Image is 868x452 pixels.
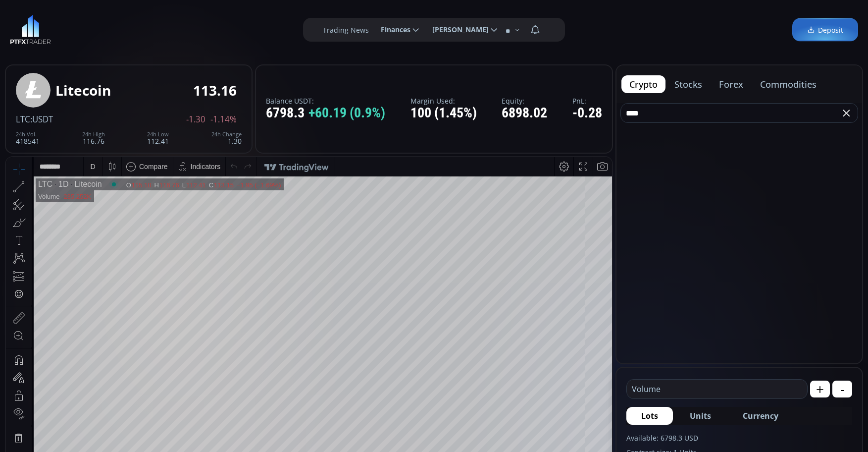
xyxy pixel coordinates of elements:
button: Currency [728,407,793,425]
div: 3m [64,435,74,443]
label: Equity: [502,97,547,105]
button: + [810,381,830,397]
div: C [203,24,208,32]
div: 100 (1.45%) [410,106,477,121]
span: :USDT [30,113,53,125]
span: Finances [374,20,410,40]
div: Toggle Log Scale [567,429,584,448]
div: 112.41 [180,24,200,32]
div: Market open [103,23,112,32]
span: Lots [641,410,658,422]
div: 24h Vol. [16,131,40,137]
div: 418541 [16,131,40,145]
button: forex [711,75,751,93]
div: 113.15 [208,24,228,32]
div: −1.95 (−1.69%) [231,24,275,32]
div: 6798.3 [266,106,385,121]
span: -1.30 [186,115,205,124]
button: Lots [626,407,673,425]
div: Toggle Auto Scale [584,429,604,448]
div: LTC [32,23,47,32]
button: commodities [752,75,824,93]
div: Indicators [185,5,215,13]
a: Deposit [792,18,858,42]
div:  [9,132,17,142]
span: Deposit [807,25,843,35]
div: 24h Low [147,131,169,137]
div: 116.76 [82,131,105,145]
span: LTC [16,113,30,125]
div: 1m [81,435,90,443]
div: Compare [133,5,162,13]
label: Trading News [323,25,369,35]
div: 24h High [82,131,105,137]
label: Balance USDT: [266,97,385,105]
span: 15:08:12 (UTC) [493,435,541,443]
div: log [571,435,580,443]
label: Available: 6798.3 USD [626,433,852,443]
div: Go to [133,429,149,448]
div: 113.16 [193,83,237,98]
div: O [120,24,126,32]
button: crypto [621,75,665,93]
div: Litecoin [63,23,96,32]
button: stocks [666,75,710,93]
span: +60.19 (0.9%) [308,106,385,121]
div: 235.252K [57,36,85,43]
div: 1D [47,23,62,32]
span: -1.14% [210,115,237,124]
button: - [832,381,852,397]
div: 116.76 [153,24,173,32]
div: Hide Drawings Toolbar [23,406,27,419]
button: 15:08:12 (UTC) [490,429,544,448]
div: D [84,5,89,13]
div: 6898.02 [502,106,547,121]
div: 24h Change [211,131,242,137]
div: H [149,24,153,32]
div: 1d [112,435,120,443]
span: [PERSON_NAME] [425,20,489,40]
div: L [176,24,180,32]
span: Units [690,410,711,422]
div: 112.41 [147,131,169,145]
div: 1y [50,435,57,443]
div: Toggle Percentage [554,429,567,448]
div: 5y [36,435,43,443]
div: auto [587,435,601,443]
button: Units [675,407,726,425]
div: -1.30 [211,131,242,145]
div: 5d [98,435,105,443]
div: 115.10 [126,24,146,32]
img: LOGO [10,15,51,45]
span: Currency [743,410,778,422]
label: Margin Used: [410,97,477,105]
label: PnL: [572,97,602,105]
div: -0.28 [572,106,602,121]
div: Volume [32,36,53,43]
div: Litecoin [55,83,111,98]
